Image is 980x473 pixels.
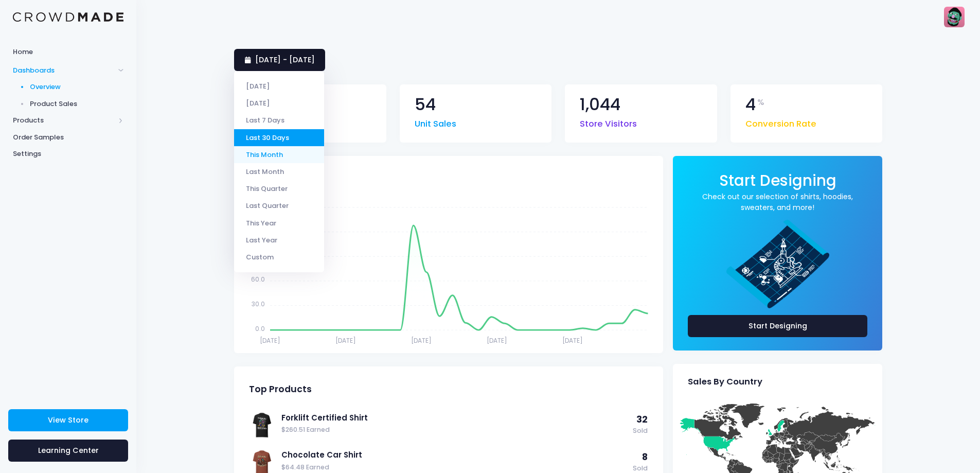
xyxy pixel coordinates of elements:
span: $260.51 Earned [281,425,628,435]
span: View Store [48,415,88,425]
span: 54 [415,96,436,113]
a: Forklift Certified Shirt [281,412,628,424]
li: Last Year [234,232,324,249]
span: % [757,96,764,109]
span: Store Visitors [580,113,637,131]
span: Top Products [249,384,312,395]
tspan: [DATE] [260,336,280,345]
li: Last Quarter [234,197,324,214]
span: $64.48 Earned [281,463,628,472]
span: Start Designing [719,170,836,191]
li: [DATE] [234,78,324,95]
span: 1,044 [580,96,620,113]
li: This Month [234,146,324,163]
li: Custom [234,249,324,266]
li: This Quarter [234,180,324,197]
tspan: [DATE] [487,336,507,345]
li: Last Month [234,163,324,180]
tspan: [DATE] [562,336,583,345]
span: Dashboards [13,65,115,76]
a: View Store [8,409,128,431]
span: Products [13,115,115,126]
span: Home [13,47,123,57]
img: User [944,7,965,27]
li: This Year [234,214,324,231]
span: Settings [13,149,123,159]
tspan: 30.0 [252,300,265,308]
span: 8 [642,451,648,463]
a: Learning Center [8,440,128,462]
tspan: 60.0 [251,275,265,284]
tspan: 0.0 [255,324,265,332]
tspan: [DATE] [335,336,356,345]
span: Learning Center [38,445,99,456]
span: Sold [633,426,648,436]
img: Logo [13,12,123,22]
span: [DATE] - [DATE] [255,55,315,65]
li: Last 7 Days [234,112,324,129]
a: Chocolate Car Shirt [281,449,628,461]
a: Start Designing [688,315,867,337]
a: Start Designing [719,179,836,188]
a: [DATE] - [DATE] [234,49,325,71]
span: Product Sales [30,99,124,109]
span: Order Samples [13,132,123,143]
span: 4 [745,96,756,113]
tspan: [DATE] [411,336,432,345]
li: Last 30 Days [234,129,324,146]
a: Check out our selection of shirts, hoodies, sweaters, and more! [688,191,867,213]
span: 32 [636,413,648,426]
span: Unit Sales [415,113,456,131]
span: Conversion Rate [745,113,816,131]
li: [DATE] [234,95,324,112]
span: Overview [30,82,124,92]
span: Sales By Country [688,377,762,387]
